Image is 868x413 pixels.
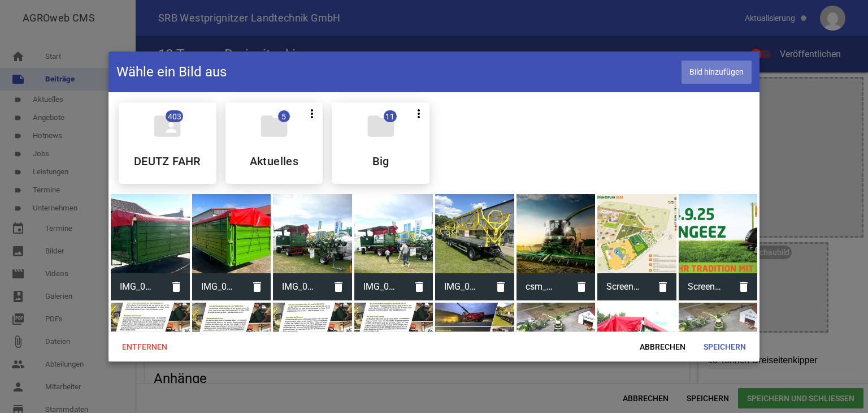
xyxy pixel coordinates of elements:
[695,337,755,357] span: Speichern
[597,272,649,302] span: Screenshot 2025-08-28 065832.png
[325,273,352,300] i: delete
[408,102,429,123] button: more_vert
[365,110,397,142] i: folder
[301,102,323,123] button: more_vert
[679,272,731,302] span: Screenshot 2025-08-27 084722.png
[113,337,176,357] span: Entfernen
[568,273,595,300] i: delete
[225,102,323,184] div: Aktuelles
[682,61,752,84] span: Bild hinzufügen
[332,102,429,184] div: Big
[487,273,514,300] i: delete
[730,273,757,300] i: delete
[412,107,426,121] i: more_vert
[517,272,568,302] span: csm_Wallpaper_KRONE_QF_7_c8918be135.jpg
[134,156,201,167] h5: DEUTZ FAHR
[372,156,389,167] h5: Big
[649,273,676,300] i: delete
[305,107,319,121] i: more_vert
[151,110,183,142] i: folder_shared
[116,63,227,81] h4: Wähle ein Bild aus
[163,273,190,300] i: delete
[192,272,244,302] span: IMG_0580.jpg
[631,337,695,357] span: Abbrechen
[384,110,397,122] span: 11
[354,272,406,302] span: IMG_0572.jpg
[406,273,433,300] i: delete
[273,272,325,302] span: IMG_0573.jpg
[250,156,299,167] h5: Aktuelles
[119,102,216,184] div: DEUTZ FAHR
[435,272,487,302] span: IMG_0506.jpg
[244,273,271,300] i: delete
[278,110,290,122] span: 5
[166,110,183,122] span: 403
[111,272,163,302] span: IMG_0594.jpg
[258,110,290,142] i: folder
